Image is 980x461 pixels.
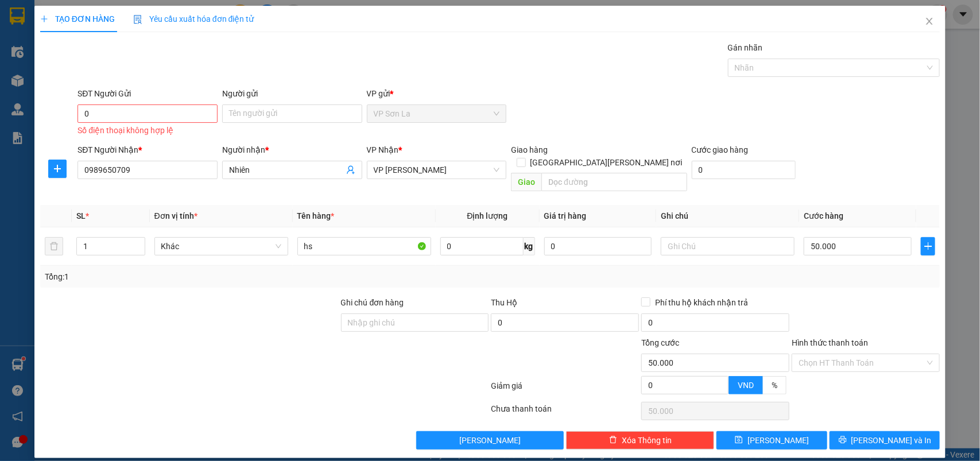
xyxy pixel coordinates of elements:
button: plus [48,160,67,178]
input: VD: Bàn, Ghế [297,237,431,255]
span: [PERSON_NAME] [459,434,521,447]
span: Yêu cầu xuất hóa đơn điện tử [133,14,254,24]
span: SL [76,211,86,220]
span: Phí thu hộ khách nhận trả [650,296,753,309]
b: GỬI : VP Sơn La [14,83,126,102]
span: Khác [161,238,281,255]
span: plus [40,15,48,23]
span: printer [839,436,847,445]
span: % [772,381,777,390]
li: Hotline: 0965551559 [107,42,480,57]
span: Giao [511,173,541,191]
div: SĐT Người Gửi [78,87,218,100]
span: VND [738,381,754,390]
span: Tổng cước [641,338,679,347]
img: icon [133,15,142,24]
span: TẠO ĐƠN HÀNG [40,14,115,24]
div: Người gửi [222,87,362,100]
span: VP Sơn La [374,105,500,122]
div: Người nhận [222,144,362,156]
span: VP Nhận [367,145,399,154]
span: Giá trị hàng [544,211,587,220]
span: user-add [346,165,355,175]
button: save[PERSON_NAME] [716,431,827,450]
input: Ghi Chú [661,237,795,255]
span: [GEOGRAPHIC_DATA][PERSON_NAME] nơi [526,156,687,169]
label: Ghi chú đơn hàng [341,298,404,307]
input: Cước giao hàng [692,161,796,179]
span: save [735,436,743,445]
div: Tổng: 1 [45,270,379,283]
span: Định lượng [467,211,508,220]
li: Số 378 [PERSON_NAME] ( [PERSON_NAME] nhà khách [GEOGRAPHIC_DATA]) [107,28,480,42]
span: close [925,17,934,26]
span: plus [921,242,935,251]
input: 0 [544,237,652,255]
div: VP gửi [367,87,507,100]
span: [PERSON_NAME] [747,434,809,447]
th: Ghi chú [656,205,799,227]
button: deleteXóa Thông tin [566,431,714,450]
div: Số điện thoại không hợp lệ [78,124,218,137]
input: Ghi chú đơn hàng [341,313,489,332]
span: Thu Hộ [491,298,517,307]
button: printer[PERSON_NAME] và In [830,431,940,450]
label: Gán nhãn [728,43,763,52]
span: Tên hàng [297,211,335,220]
span: kg [524,237,535,255]
button: Close [913,6,946,38]
label: Cước giao hàng [692,145,749,154]
span: plus [49,164,66,173]
button: plus [921,237,935,255]
span: Xóa Thông tin [622,434,672,447]
input: Dọc đường [541,173,687,191]
div: Giảm giá [490,379,641,400]
div: SĐT Người Nhận [78,144,218,156]
span: delete [609,436,617,445]
label: Hình thức thanh toán [792,338,868,347]
span: Cước hàng [804,211,843,220]
span: [PERSON_NAME] và In [851,434,932,447]
div: Chưa thanh toán [490,402,641,423]
span: Giao hàng [511,145,548,154]
button: delete [45,237,63,255]
span: Đơn vị tính [154,211,197,220]
span: VP Thanh Xuân [374,161,500,179]
button: [PERSON_NAME] [416,431,564,450]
